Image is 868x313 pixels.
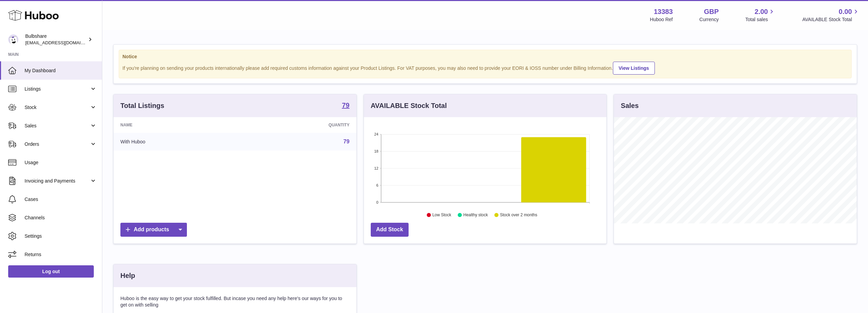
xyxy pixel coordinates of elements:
[650,16,673,23] div: Huboo Ref
[241,117,356,133] th: Quantity
[654,7,673,16] strong: 13383
[704,7,719,16] strong: GBP
[25,178,90,184] span: Invoicing and Payments
[25,67,97,74] span: My Dashboard
[745,16,776,23] span: Total sales
[114,133,241,151] td: With Huboo
[374,149,378,153] text: 18
[700,16,719,23] div: Currency
[745,7,776,23] a: 2.00 Total sales
[120,271,135,280] h3: Help
[371,101,447,110] h3: AVAILABLE Stock Total
[500,213,537,218] text: Stock over 2 months
[839,7,852,16] span: 0.00
[613,62,655,75] a: View Listings
[371,223,409,237] a: Add Stock
[25,215,97,221] span: Channels
[25,40,100,45] span: [EMAIL_ADDRESS][DOMAIN_NAME]
[25,123,90,129] span: Sales
[376,183,378,187] text: 6
[802,16,860,23] span: AVAILABLE Stock Total
[343,139,350,144] a: 79
[755,7,768,16] span: 2.00
[120,223,187,237] a: Add products
[122,53,848,60] strong: Notice
[342,102,349,109] strong: 79
[25,141,90,147] span: Orders
[621,101,638,110] h3: Sales
[25,251,97,258] span: Returns
[25,104,90,111] span: Stock
[114,117,241,133] th: Name
[463,213,488,218] text: Healthy stock
[25,196,97,203] span: Cases
[122,61,848,75] div: If you're planning on sending your products internationally please add required customs informati...
[374,166,378,170] text: 12
[342,102,349,110] a: 79
[376,200,378,204] text: 0
[374,132,378,136] text: 24
[8,34,18,45] img: rimmellive@bulbshare.com
[8,265,94,278] a: Log out
[120,101,164,110] h3: Total Listings
[120,295,350,308] p: Huboo is the easy way to get your stock fulfilled. But incase you need any help here's our ways f...
[25,159,97,166] span: Usage
[802,7,860,23] a: 0.00 AVAILABLE Stock Total
[432,213,452,218] text: Low Stock
[25,86,90,92] span: Listings
[25,33,87,46] div: Bulbshare
[25,233,97,239] span: Settings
